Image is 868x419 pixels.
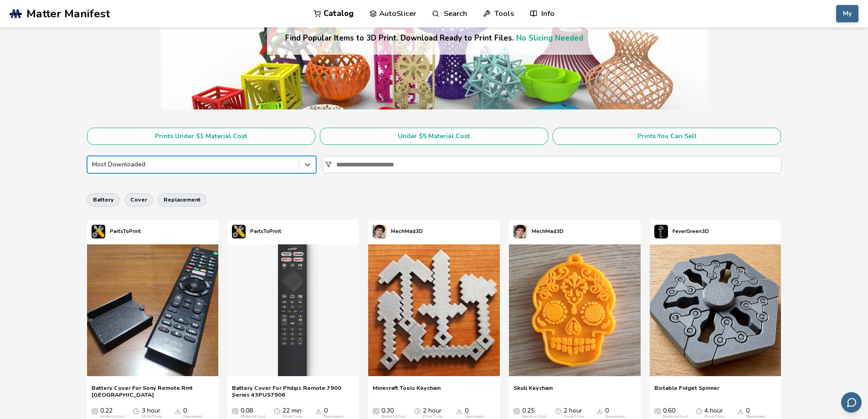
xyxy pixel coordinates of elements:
[100,407,125,419] div: 0.22
[516,33,583,43] a: No Slicing Needed
[654,225,668,238] img: FeverGreen3D's profile
[555,407,561,414] span: Average Print Time
[324,407,344,419] div: 0
[368,220,427,243] a: MechMad3D's profileMechMad3D
[414,407,421,414] span: Average Print Time
[663,407,688,419] div: 0.60
[514,407,520,414] span: Average Cost
[175,407,181,414] span: Downloads
[746,407,766,419] div: 0
[373,407,379,414] span: Average Cost
[514,225,527,238] img: MechMad3D's profile
[92,225,105,238] img: PartsToPrint's profile
[133,407,139,414] span: Average Print Time
[532,227,564,236] p: MechMad3D
[183,407,203,419] div: 0
[87,193,120,206] button: battery
[373,384,441,398] a: Minecraft Tools Keychain
[553,128,781,145] button: Prints You Can Sell
[227,220,286,243] a: PartsToPrint's profilePartsToPrint
[232,407,238,414] span: Average Cost
[650,220,714,243] a: FeverGreen3D's profileFeverGreen3D
[124,193,153,206] button: cover
[704,414,724,419] div: Print Time
[100,414,125,419] div: Material Cost
[654,407,661,414] span: Average Cost
[241,407,265,419] div: 0.08
[605,407,625,419] div: 0
[737,407,744,414] span: Downloads
[673,227,709,236] p: FeverGreen3D
[282,414,303,419] div: Print Time
[381,407,406,419] div: 0.30
[564,414,584,419] div: Print Time
[142,414,162,419] div: Print Time
[605,414,625,419] div: Downloads
[232,225,246,238] img: PartsToPrint's profile
[274,407,280,414] span: Average Print Time
[373,225,386,238] img: MechMad3D's profile
[423,414,443,419] div: Print Time
[564,407,584,419] div: 2 hour
[110,227,141,236] p: PartsToPrint
[423,407,443,419] div: 2 hour
[324,414,344,419] div: Downloads
[26,7,110,20] span: Matter Manifest
[465,414,485,419] div: Downloads
[465,407,485,419] div: 0
[456,407,462,414] span: Downloads
[522,414,547,419] div: Material Cost
[522,407,547,419] div: 0.25
[183,414,203,419] div: Downloads
[232,384,354,398] a: Battery Cover For Philips Remote 7900 Series 43PUS7906
[320,128,548,145] button: Under $5 Material Cost
[381,414,406,419] div: Material Cost
[391,227,423,236] p: MechMad3D
[746,414,766,419] div: Downloads
[704,407,724,419] div: 4 hour
[87,128,315,145] button: Prints Under $1 Material Cost
[841,392,862,413] button: Send feedback via email
[663,414,688,419] div: Material Cost
[285,33,583,43] h4: Find Popular Items to 3D Print. Download Ready to Print Files.
[696,407,702,414] span: Average Print Time
[241,414,265,419] div: Material Cost
[282,407,303,419] div: 22 min
[509,220,568,243] a: MechMad3D's profileMechMad3D
[596,407,603,414] span: Downloads
[654,384,719,398] a: Bistable Fidget Spinner
[92,407,98,414] span: Average Cost
[92,384,214,398] a: Battery Cover For Sony Remote Rmt [GEOGRAPHIC_DATA]
[158,193,206,206] button: replacement
[87,220,145,243] a: PartsToPrint's profilePartsToPrint
[315,407,322,414] span: Downloads
[836,5,858,22] button: My
[514,384,553,398] a: Skull Keychain
[142,407,162,419] div: 3 hour
[250,227,281,236] p: PartsToPrint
